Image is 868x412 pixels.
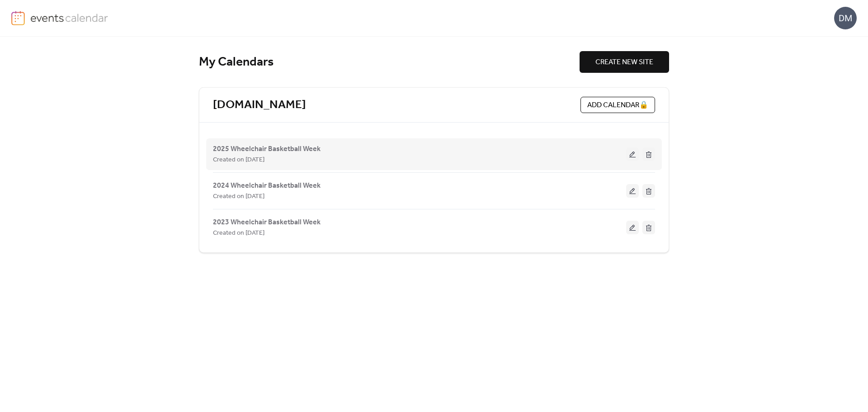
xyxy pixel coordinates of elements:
a: 2025 Wheelchair Basketball Week [213,147,321,152]
span: Created on [DATE] [213,191,264,202]
img: logo-type [30,11,108,24]
span: 2024 Wheelchair Basketball Week [213,180,321,191]
div: DM [834,7,857,29]
span: 2023 Wheelchair Basketball Week [213,217,321,228]
a: 2023 Wheelchair Basketball Week [213,220,321,225]
button: CREATE NEW SITE [580,51,669,73]
a: [DOMAIN_NAME] [213,98,306,113]
span: Created on [DATE] [213,228,264,239]
span: 2025 Wheelchair Basketball Week [213,144,321,155]
span: Created on [DATE] [213,155,264,166]
img: logo [11,11,25,25]
div: My Calendars [199,54,580,70]
a: 2024 Wheelchair Basketball Week [213,183,321,188]
span: CREATE NEW SITE [595,57,653,68]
